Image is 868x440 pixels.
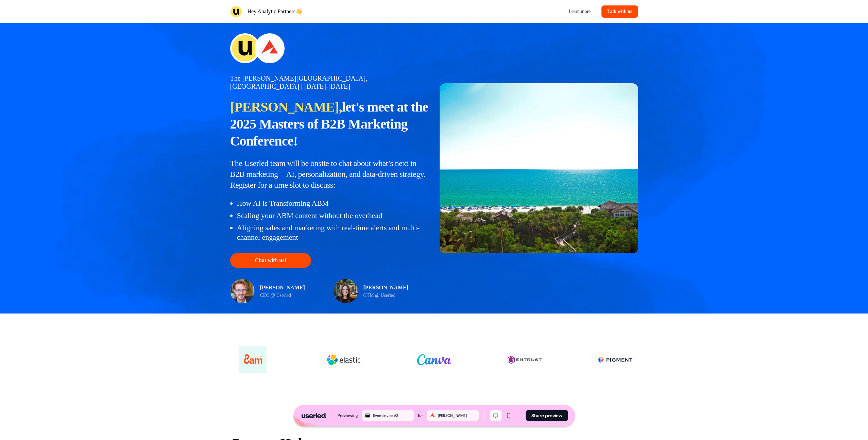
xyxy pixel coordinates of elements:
div: [PERSON_NAME] [438,412,477,419]
p: [PERSON_NAME] [363,284,408,292]
button: Talk with us [601,5,638,18]
button: Share preview [526,410,568,421]
p: let's meet at the 2025 Masters of B2B Marketing Conference! [230,99,429,150]
p: Hey Analytic Partners👋 [248,7,302,16]
div: Event Invite V2 [373,412,412,419]
button: Mobile mode [503,410,514,421]
button: Learn more [563,5,596,18]
button: Desktop mode [490,410,501,421]
p: How AI is Transforming ABM [237,199,429,208]
p: CEO @ Userled [260,292,305,299]
p: [PERSON_NAME] [260,284,305,292]
p: Scaling your ABM content without the overhead [237,211,429,220]
div: for [418,412,423,419]
p: The [PERSON_NAME][GEOGRAPHIC_DATA], [GEOGRAPHIC_DATA] | [DATE]-[DATE] [230,74,429,90]
span: [PERSON_NAME], [230,99,342,115]
div: Previewing [338,412,358,419]
p: The Userled team will be onsite to chat about what’s next in B2B marketing—AI, personalization, a... [230,158,429,190]
p: GTM @ Userled [363,292,408,299]
p: Aligning sales and marketing with real-time alerts and multi-channel engagement [237,223,429,242]
button: Chat with us! [230,253,311,268]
